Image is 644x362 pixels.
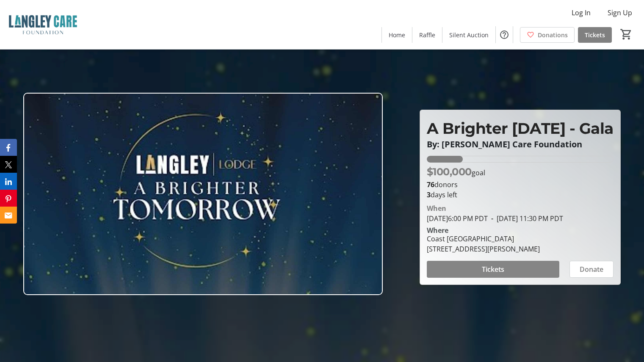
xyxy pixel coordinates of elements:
[585,30,605,39] span: Tickets
[496,26,513,43] button: Help
[427,166,472,178] span: $100,000
[569,261,614,278] button: Donate
[427,214,488,223] span: [DATE] 6:00 PM PDT
[427,180,434,189] b: 76
[520,27,575,43] a: Donations
[427,180,614,190] p: donors
[572,8,591,18] span: Log In
[427,234,540,244] div: Coast [GEOGRAPHIC_DATA]
[23,93,383,295] img: Campaign CTA Media Photo
[419,30,435,39] span: Raffle
[580,264,603,274] span: Donate
[538,30,568,39] span: Donations
[482,264,504,274] span: Tickets
[565,6,597,19] button: Log In
[427,156,614,163] div: 19.413890000000002% of fundraising goal reached
[442,27,495,43] a: Silent Auction
[389,30,405,39] span: Home
[427,203,446,213] div: When
[427,119,614,138] span: A Brighter [DATE] - Gala
[427,261,559,278] button: Tickets
[427,244,540,254] div: [STREET_ADDRESS][PERSON_NAME]
[412,27,442,43] a: Raffle
[601,6,639,19] button: Sign Up
[608,8,632,18] span: Sign Up
[488,214,563,223] span: [DATE] 11:30 PM PDT
[449,30,489,39] span: Silent Auction
[427,190,614,200] p: days left
[382,27,412,43] a: Home
[488,214,497,223] span: -
[578,27,612,43] a: Tickets
[619,27,634,42] button: Cart
[427,140,614,149] p: By: [PERSON_NAME] Care Foundation
[5,3,80,46] img: Langley Care Foundation 's Logo
[427,164,485,180] p: goal
[427,227,448,234] div: Where
[427,190,431,199] span: 3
